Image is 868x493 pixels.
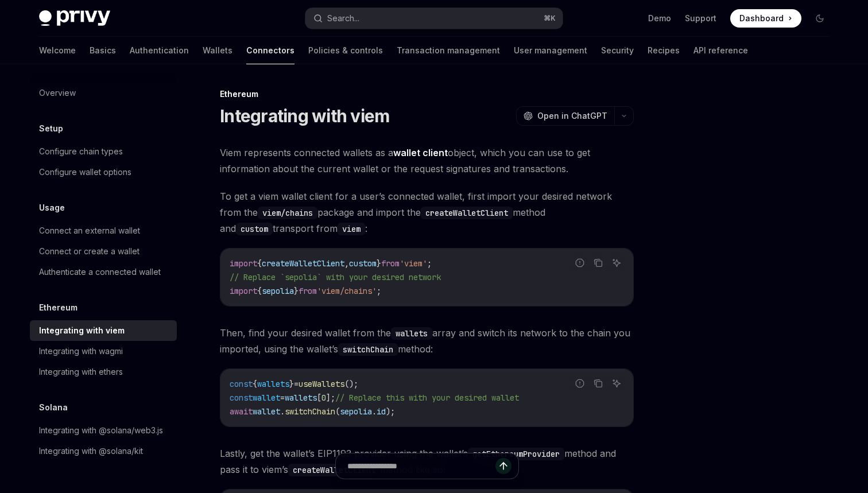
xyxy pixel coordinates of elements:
[30,83,177,103] a: Overview
[230,258,257,269] span: import
[514,37,587,64] a: User management
[516,106,614,126] button: Open in ChatGPT
[381,258,400,269] span: from
[285,406,335,417] span: switchChain
[220,325,634,357] span: Then, find your desired wallet from the array and switch its network to the chain you imported, u...
[220,106,389,126] h1: Integrating with viem
[39,244,139,258] div: Connect or create a wallet
[230,406,253,417] span: await
[257,286,262,296] span: {
[220,145,634,177] span: Viem represents connected wallets as a object, which you can use to get information about the cur...
[327,11,359,25] div: Search...
[39,122,63,135] h5: Setup
[253,393,280,403] span: wallet
[90,37,116,64] a: Basics
[39,444,143,458] div: Integrating with @solana/kit
[730,9,801,28] a: Dashboard
[811,9,829,28] button: Toggle dark mode
[344,379,358,389] span: ();
[299,379,344,389] span: useWallets
[648,13,671,24] a: Demo
[280,406,285,417] span: .
[39,145,123,158] div: Configure chain types
[427,258,432,269] span: ;
[39,165,131,179] div: Configure wallet options
[39,324,125,337] div: Integrating with viem
[285,393,317,403] span: wallets
[203,37,232,64] a: Wallets
[338,343,398,356] code: switchChain
[340,406,372,417] span: sepolia
[391,327,432,340] code: wallets
[39,265,161,279] div: Authenticate a connected wallet
[739,13,784,24] span: Dashboard
[601,37,634,64] a: Security
[326,393,335,403] span: ];
[257,379,289,389] span: wallets
[230,393,253,403] span: const
[591,376,606,391] button: Copy the contents from the code block
[39,10,110,26] img: dark logo
[230,286,257,296] span: import
[377,406,386,417] span: id
[372,406,377,417] span: .
[421,207,513,219] code: createWalletClient
[468,448,564,460] code: getEthereumProvider
[591,255,606,270] button: Copy the contents from the code block
[262,258,344,269] span: createWalletClient
[246,37,294,64] a: Connectors
[30,420,177,441] a: Integrating with @solana/web3.js
[30,141,177,162] a: Configure chain types
[30,162,177,183] a: Configure wallet options
[308,37,383,64] a: Policies & controls
[30,220,177,241] a: Connect an external wallet
[349,258,377,269] span: custom
[317,393,321,403] span: [
[344,258,349,269] span: ,
[335,393,519,403] span: // Replace this with your desired wallet
[335,406,340,417] span: (
[30,362,177,382] a: Integrating with ethers
[220,88,634,100] div: Ethereum
[400,258,427,269] span: 'viem'
[253,379,257,389] span: {
[609,376,624,391] button: Ask AI
[537,110,607,122] span: Open in ChatGPT
[39,86,76,100] div: Overview
[39,37,76,64] a: Welcome
[39,201,65,215] h5: Usage
[386,406,395,417] span: );
[220,188,634,236] span: To get a viem wallet client for a user’s connected wallet, first import your desired network from...
[377,258,381,269] span: }
[299,286,317,296] span: from
[39,424,163,437] div: Integrating with @solana/web3.js
[693,37,748,64] a: API reference
[220,445,634,478] span: Lastly, get the wallet’s EIP1193 provider using the wallet’s method and pass it to viem’s method ...
[30,320,177,341] a: Integrating with viem
[230,272,441,282] span: // Replace `sepolia` with your desired network
[130,37,189,64] a: Authentication
[236,223,273,235] code: custom
[305,8,563,29] button: Search...⌘K
[30,341,177,362] a: Integrating with wagmi
[230,379,253,389] span: const
[262,286,294,296] span: sepolia
[609,255,624,270] button: Ask AI
[30,441,177,461] a: Integrating with @solana/kit
[30,262,177,282] a: Authenticate a connected wallet
[685,13,716,24] a: Support
[377,286,381,296] span: ;
[257,258,262,269] span: {
[253,406,280,417] span: wallet
[321,393,326,403] span: 0
[648,37,680,64] a: Recipes
[393,147,448,159] a: wallet client
[30,241,177,262] a: Connect or create a wallet
[294,286,299,296] span: }
[39,344,123,358] div: Integrating with wagmi
[544,14,556,23] span: ⌘ K
[258,207,317,219] code: viem/chains
[39,301,77,315] h5: Ethereum
[39,224,140,238] div: Connect an external wallet
[39,365,123,379] div: Integrating with ethers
